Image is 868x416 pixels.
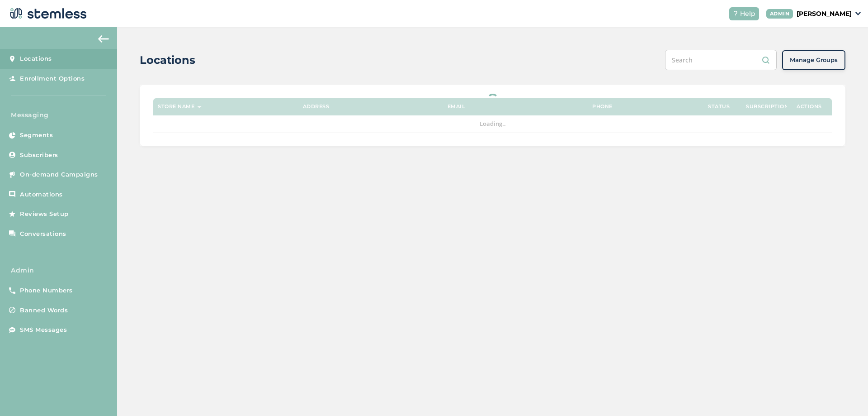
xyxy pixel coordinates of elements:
h2: Locations [140,52,195,68]
span: Reviews Setup [20,210,69,219]
span: SMS Messages [20,325,67,335]
img: logo-dark-0685b13c.svg [7,5,87,23]
span: Conversations [20,230,66,239]
img: icon_down-arrow-small-66adaf34.svg [855,12,861,15]
span: Help [740,9,755,19]
span: Enrollment Options [20,74,85,83]
img: icon-arrow-back-accent-c549486e.svg [98,35,109,43]
p: [PERSON_NAME] [797,9,852,19]
span: Segments [20,131,53,140]
span: Locations [20,54,52,63]
span: Banned Words [20,306,68,315]
span: Phone Numbers [20,286,73,295]
iframe: Chat Widget [823,373,868,416]
div: ADMIN [766,9,793,19]
button: Manage Groups [782,50,845,70]
img: icon-help-white-03924b79.svg [733,11,738,16]
span: On-demand Campaigns [20,170,98,179]
span: Subscribers [20,151,58,160]
input: Search [665,50,777,70]
span: Automations [20,190,63,199]
span: Manage Groups [790,56,838,65]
